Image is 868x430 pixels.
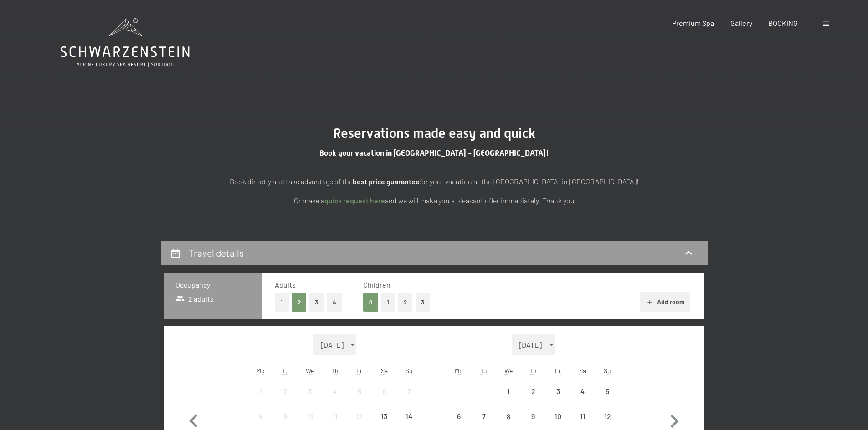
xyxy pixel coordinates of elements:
abbr: Tuesday [480,367,487,374]
div: Fri Sep 12 2025 [347,404,372,429]
abbr: Saturday [381,367,388,374]
div: 5 [596,388,619,410]
abbr: Wednesday [306,367,314,374]
abbr: Sunday [604,367,611,374]
div: Arrival not possible [323,379,347,404]
div: Mon Oct 06 2025 [447,404,471,429]
div: 3 [298,388,321,410]
a: quick request here [324,196,385,205]
div: Arrival not possible [545,379,570,404]
div: 1 [249,388,272,410]
div: 6 [373,388,395,410]
h3: Occupancy [175,280,251,290]
abbr: Saturday [579,367,586,374]
span: Reservations made easy and quick [333,125,535,141]
button: 4 [327,293,342,312]
div: Thu Sep 04 2025 [323,379,347,404]
div: Arrival not possible [347,379,372,404]
button: 3 [309,293,324,312]
div: Tue Oct 07 2025 [472,404,496,429]
button: 0 [363,293,378,312]
div: Fri Oct 10 2025 [545,404,570,429]
div: Wed Oct 01 2025 [496,379,521,404]
div: Arrival not possible [372,404,396,429]
div: Sun Oct 12 2025 [595,404,620,429]
div: Arrival not possible [347,404,372,429]
abbr: Wednesday [504,367,513,374]
div: Arrival not possible [273,404,298,429]
abbr: Friday [555,367,561,374]
abbr: Sunday [406,367,413,374]
a: Premium Spa [672,19,714,27]
span: 2 adults [175,294,214,304]
span: Children [363,280,390,289]
span: Adults [275,280,296,289]
div: Arrival not possible [521,404,545,429]
div: Arrival not possible [545,404,570,429]
div: Sat Sep 06 2025 [372,379,396,404]
span: Book your vacation in [GEOGRAPHIC_DATA] - [GEOGRAPHIC_DATA]! [319,148,549,157]
div: Mon Sep 08 2025 [248,404,273,429]
button: Add room [640,292,690,312]
strong: best price guarantee [353,177,420,186]
div: 4 [571,388,594,410]
div: 7 [397,388,420,410]
div: 5 [348,388,371,410]
div: Arrival not possible [472,404,496,429]
div: Sun Sep 14 2025 [396,404,421,429]
div: Arrival not possible [396,379,421,404]
button: 2 [398,293,413,312]
div: Sun Sep 07 2025 [396,379,421,404]
div: Arrival not possible [496,379,521,404]
div: Arrival not possible [372,379,396,404]
div: Sat Sep 13 2025 [372,404,396,429]
div: Arrival not possible [396,404,421,429]
div: Arrival not possible [323,404,347,429]
div: Wed Oct 08 2025 [496,404,521,429]
div: Tue Sep 02 2025 [273,379,298,404]
div: Arrival not possible [298,404,322,429]
abbr: Friday [356,367,362,374]
a: BOOKING [768,19,798,27]
div: Fri Sep 05 2025 [347,379,372,404]
abbr: Monday [455,367,463,374]
div: Arrival not possible [248,404,273,429]
div: 3 [546,388,569,410]
div: Thu Sep 11 2025 [323,404,347,429]
div: 2 [522,388,544,410]
button: 1 [275,293,289,312]
div: Arrival not possible [273,379,298,404]
p: Or make a and we will make you a pleasant offer immediately. Thank you [206,195,662,207]
div: Arrival not possible [595,404,620,429]
div: Arrival not possible [570,404,595,429]
div: 1 [497,388,520,410]
div: Fri Oct 03 2025 [545,379,570,404]
div: Mon Sep 01 2025 [248,379,273,404]
h2: Travel details [189,247,244,258]
div: Arrival not possible [521,379,545,404]
div: 2 [274,388,297,410]
div: 4 [324,388,346,410]
button: 3 [416,293,431,312]
div: Arrival not possible [298,379,322,404]
div: Thu Oct 02 2025 [521,379,545,404]
div: Sat Oct 04 2025 [570,379,595,404]
abbr: Thursday [529,367,537,374]
p: Book directly and take advantage of the for your vacation at the [GEOGRAPHIC_DATA] in [GEOGRAPHIC... [206,176,662,187]
button: 1 [381,293,395,312]
abbr: Thursday [331,367,339,374]
abbr: Monday [257,367,265,374]
div: Sat Oct 11 2025 [570,404,595,429]
div: Thu Oct 09 2025 [521,404,545,429]
div: Arrival not possible [496,404,521,429]
a: Gallery [730,19,752,27]
div: Wed Sep 10 2025 [298,404,322,429]
div: Sun Oct 05 2025 [595,379,620,404]
button: 2 [292,293,307,312]
div: Arrival not possible [595,379,620,404]
abbr: Tuesday [282,367,289,374]
div: Arrival not possible [447,404,471,429]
